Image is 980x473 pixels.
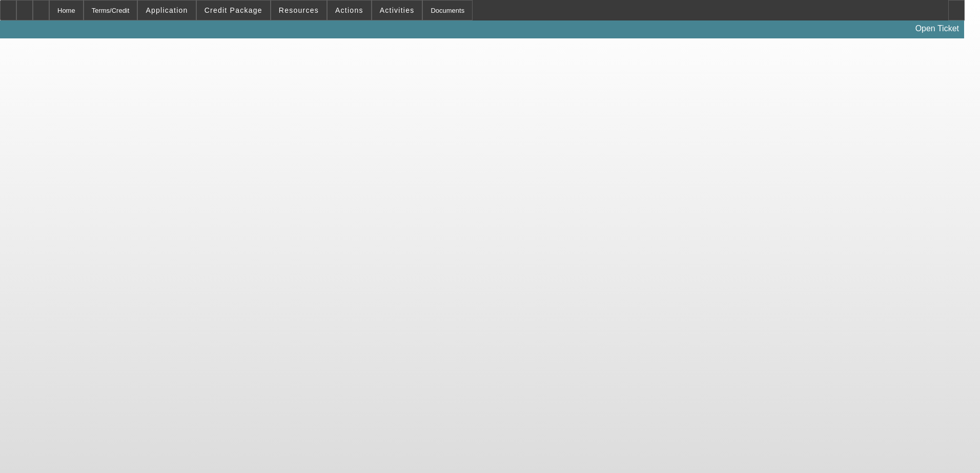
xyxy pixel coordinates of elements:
span: Resources [279,6,319,14]
span: Activities [380,6,415,14]
button: Resources [271,1,326,20]
button: Application [138,1,195,20]
span: Credit Package [205,6,262,14]
span: Application [146,6,188,14]
button: Credit Package [197,1,270,20]
span: Actions [335,6,363,14]
a: Open Ticket [911,20,963,37]
button: Activities [372,1,422,20]
button: Actions [328,1,371,20]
